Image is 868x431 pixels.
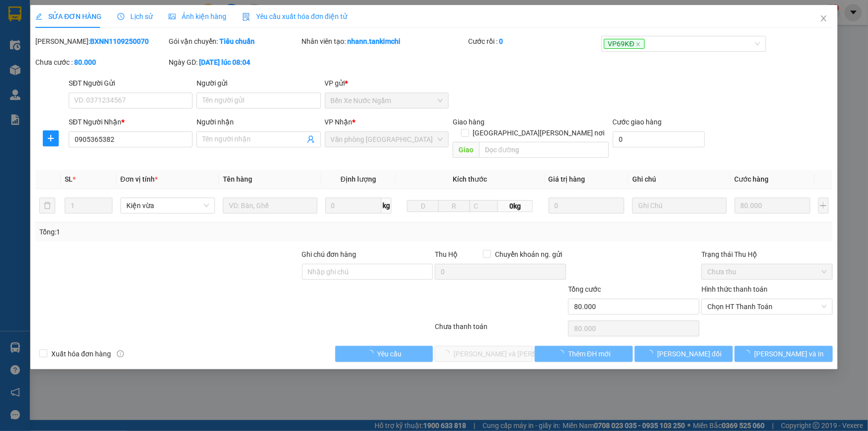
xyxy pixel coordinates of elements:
[169,13,176,20] span: picture
[549,175,585,183] span: Giá trị hàng
[636,42,641,47] span: close
[820,14,828,22] span: close
[635,346,733,362] button: [PERSON_NAME] đổi
[307,135,315,143] span: user-add
[219,37,255,45] b: Tiêu chuẩn
[35,36,167,47] div: [PERSON_NAME]:
[435,346,533,362] button: [PERSON_NAME] và [PERSON_NAME] hàng
[325,118,353,126] span: VP Nhận
[499,37,503,45] b: 0
[35,13,42,20] span: edit
[557,350,568,357] span: loading
[549,198,624,214] input: 0
[69,78,193,89] div: SĐT Người Gửi
[628,170,731,189] th: Ghi chú
[735,175,769,183] span: Cước hàng
[407,200,439,212] input: D
[453,118,484,126] span: Giao hàng
[223,175,252,183] span: Tên hàng
[341,175,376,183] span: Định lượng
[44,134,59,142] span: plus
[242,13,250,21] img: icon
[196,116,320,127] div: Người nhận
[367,350,378,357] span: loading
[90,37,149,45] b: BXNN1109250070
[242,12,347,20] span: Yêu cầu xuất hóa đơn điện tử
[453,175,487,183] span: Kích thước
[755,348,824,359] span: [PERSON_NAME] và In
[223,198,317,214] input: VD: Bàn, Ghế
[302,250,357,258] label: Ghi chú đơn hàng
[632,198,727,214] input: Ghi Chú
[378,348,402,359] span: Yêu cầu
[196,78,320,89] div: Người gửi
[348,37,401,45] b: nhann.tankimchi
[707,299,827,314] span: Chọn HT Thanh Toán
[35,12,101,20] span: SỬA ĐƠN HÀNG
[657,348,721,359] span: [PERSON_NAME] đổi
[69,116,193,127] div: SĐT Người Nhận
[169,36,300,47] div: Gói vận chuyển:
[120,175,158,183] span: Đơn vị tính
[701,249,833,260] div: Trạng thái Thu Hộ
[735,346,833,362] button: [PERSON_NAME] và In
[707,264,827,279] span: Chưa thu
[568,285,601,293] span: Tổng cước
[469,127,609,138] span: [GEOGRAPHIC_DATA][PERSON_NAME] nơi
[39,198,55,214] button: delete
[126,198,209,213] span: Kiện vừa
[568,348,610,359] span: Thêm ĐH mới
[117,12,153,20] span: Lịch sử
[382,198,391,214] span: kg
[43,130,59,146] button: plus
[646,350,657,357] span: loading
[818,198,829,214] button: plus
[302,264,433,280] input: Ghi chú đơn hàng
[735,198,810,214] input: 0
[535,346,633,362] button: Thêm ĐH mới
[39,226,335,237] div: Tổng: 1
[613,118,662,126] label: Cước giao hàng
[35,57,167,68] div: Chưa cước :
[169,57,300,68] div: Ngày GD:
[65,175,73,183] span: SL
[438,200,470,212] input: R
[498,200,533,212] span: 0kg
[744,350,755,357] span: loading
[325,78,449,89] div: VP gửi
[302,36,467,47] div: Nhân viên tạo:
[117,13,124,20] span: clock-circle
[434,321,568,338] div: Chưa thanh toán
[479,142,609,158] input: Dọc đường
[810,5,838,33] button: Close
[468,36,599,47] div: Cước rồi :
[117,350,124,357] span: info-circle
[331,132,443,147] span: Văn phòng Đà Nẵng
[335,346,433,362] button: Yêu cầu
[47,348,115,359] span: Xuất hóa đơn hàng
[199,58,250,66] b: [DATE] lúc 08:04
[470,200,498,212] input: C
[604,39,645,49] span: VP69KĐ
[435,250,458,258] span: Thu Hộ
[701,285,768,293] label: Hình thức thanh toán
[491,249,566,260] span: Chuyển khoản ng. gửi
[453,142,479,158] span: Giao
[74,58,96,66] b: 80.000
[331,93,443,108] span: Bến Xe Nước Ngầm
[169,12,226,20] span: Ảnh kiện hàng
[613,131,705,147] input: Cước giao hàng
